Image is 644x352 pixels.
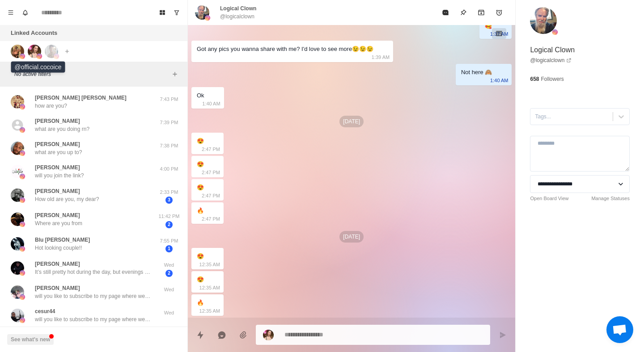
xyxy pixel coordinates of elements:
p: how are you? [35,102,67,110]
p: [PERSON_NAME] [PERSON_NAME] [35,94,127,102]
div: 🥰 [485,21,492,31]
a: Open Board View [530,195,568,202]
img: picture [20,174,25,179]
p: Hot looking couple!! [35,244,82,252]
button: Add reminder [490,4,508,21]
span: 1 [165,245,173,252]
img: picture [11,142,24,155]
p: It’s still pretty hot during the day, but evenings are getting better 😊 How about there?” [35,268,151,276]
button: Add filters [169,69,180,80]
div: 😍 [197,251,204,261]
p: [PERSON_NAME] [35,140,80,148]
img: picture [263,330,274,340]
img: picture [11,95,24,109]
p: [PERSON_NAME] [35,163,80,172]
img: picture [11,237,24,251]
img: picture [552,29,558,35]
img: picture [195,5,209,20]
p: 7:38 PM [158,142,180,150]
p: 7:43 PM [158,96,180,103]
div: Got any pics you wanna share with me? I'd love to see more😉😉😉 [197,44,373,54]
p: what are you up to? [35,148,82,156]
p: 12:35 AM [199,283,220,293]
p: Followers [541,75,564,83]
img: picture [11,309,24,322]
p: Wed [158,261,180,269]
p: 2:47 PM [202,214,220,224]
p: 1:37 AM [490,29,508,39]
div: Open chat [606,316,633,343]
p: 1:40 AM [490,75,508,85]
p: will you like to subscribe to my page where we can get so personal and i can show you everything ... [35,315,151,323]
p: 7:39 PM [158,119,180,126]
button: Add media [234,326,252,344]
img: picture [54,54,59,59]
p: 2:33 PM [158,189,180,196]
button: Add account [62,46,72,57]
button: Board View [155,5,169,20]
p: cesur44 [35,307,55,315]
p: will you join the link? [35,172,84,180]
button: Notifications [18,5,32,20]
p: 1:39 AM [372,52,390,62]
p: 4:00 PM [158,165,180,173]
img: picture [28,45,41,58]
p: [PERSON_NAME] [35,117,80,125]
p: what are you doing rn? [35,125,89,133]
button: Send message [494,326,512,344]
img: picture [11,213,24,226]
p: 2:47 PM [202,168,220,177]
button: Pin [454,4,472,21]
img: picture [20,294,25,300]
img: picture [11,165,24,178]
p: [PERSON_NAME] [35,187,80,195]
img: picture [37,54,42,59]
p: 658 [530,75,539,83]
img: picture [20,127,25,133]
span: 2 [165,270,173,277]
p: [DATE] [339,116,364,127]
p: Logical Clown [220,4,256,13]
p: Linked Accounts [11,29,57,38]
a: Manage Statuses [591,195,630,202]
div: 😍 [197,275,204,285]
p: How old are you, my dear? [35,195,99,203]
button: Menu [4,5,18,20]
button: Archive [472,4,490,21]
img: picture [20,270,25,276]
p: will you like to subscribe to my page where we can get so personal and i can show you everything ... [35,292,151,300]
img: picture [20,151,25,156]
img: picture [11,189,24,202]
img: picture [20,104,25,109]
a: @logicalclown [530,56,572,64]
p: 2:47 PM [202,144,220,154]
p: Logical Clown [530,45,575,55]
p: Wed [158,309,180,317]
div: 🔥 [197,206,204,216]
div: Not here 🙈 [461,67,492,77]
p: [PERSON_NAME] [35,211,80,219]
img: picture [11,285,24,299]
p: 2:47 PM [202,191,220,201]
img: picture [205,15,210,21]
button: See what's new [7,334,54,345]
div: 🔥 [197,298,204,308]
p: Where are you from [35,219,82,227]
p: [PERSON_NAME] [35,260,80,268]
p: [PERSON_NAME] [35,284,80,292]
p: @logicalclown [220,13,254,21]
p: 11:42 PM [158,213,180,220]
p: [DATE] [339,231,364,243]
button: Reply with AI [213,326,231,344]
p: 1:40 AM [202,99,220,109]
img: picture [11,261,24,275]
button: Show unread conversations [169,5,184,20]
img: picture [20,318,25,323]
img: picture [45,45,58,58]
div: 😍 [197,159,204,169]
div: 😍 [197,136,204,146]
div: 😍 [197,183,204,193]
img: picture [20,246,25,251]
img: picture [530,7,557,34]
img: picture [20,197,25,203]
